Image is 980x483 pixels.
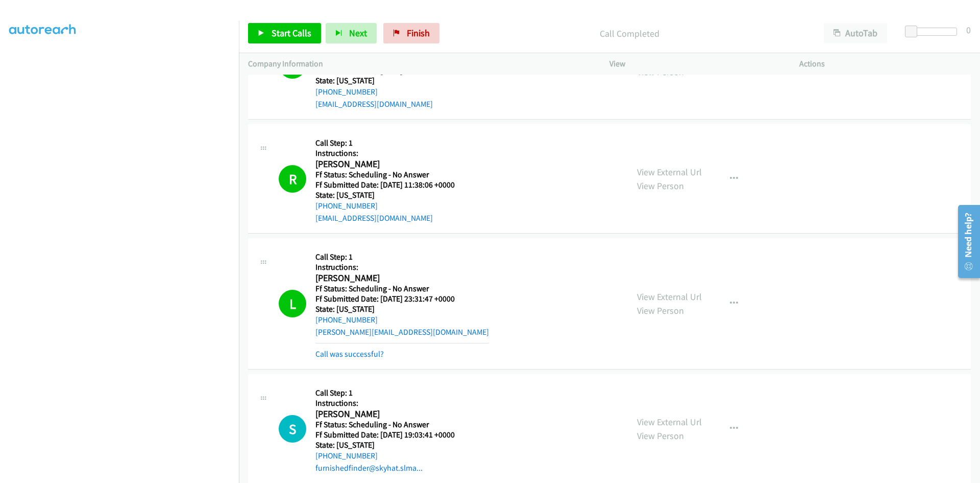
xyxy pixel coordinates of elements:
a: [PERSON_NAME][EMAIL_ADDRESS][DOMAIN_NAME] [315,327,489,337]
h5: Ff Status: Scheduling - No Answer [315,420,468,430]
h5: Ff Status: Scheduling - No Answer [315,170,468,180]
a: View External Url [637,291,702,303]
div: 0 [966,23,971,37]
p: Company Information [248,58,591,70]
a: View Person [637,66,684,78]
span: Finish [407,27,430,39]
p: Actions [799,58,971,70]
a: Finish [383,23,439,43]
h5: Instructions: [315,262,489,272]
h5: State: [US_STATE] [315,304,489,314]
h5: Instructions: [315,148,468,158]
a: View Person [637,180,684,192]
a: [PHONE_NUMBER] [315,451,378,461]
a: [EMAIL_ADDRESS][DOMAIN_NAME] [315,213,433,223]
h5: Ff Submitted Date: [DATE] 11:38:06 +0000 [315,180,468,190]
div: The call is yet to be attempted [279,415,306,443]
p: Call Completed [453,27,805,40]
h1: S [279,415,306,443]
h5: Call Step: 1 [315,388,468,398]
a: View Person [637,430,684,442]
h5: Call Step: 1 [315,252,489,262]
a: Start Calls [248,23,321,43]
a: View External Url [637,416,702,428]
h5: State: [US_STATE] [315,76,468,86]
h5: Call Step: 1 [315,138,468,148]
a: [PHONE_NUMBER] [315,315,378,325]
span: Next [349,27,367,39]
h5: State: [US_STATE] [315,190,468,200]
span: Start Calls [272,27,311,39]
div: Delay between calls (in seconds) [910,28,957,36]
button: AutoTab [824,23,887,43]
h5: Ff Status: Scheduling - No Answer [315,284,489,294]
button: Next [326,23,377,43]
h5: Ff Submitted Date: [DATE] 19:03:41 +0000 [315,430,468,440]
a: Call was successful? [315,349,384,359]
h1: L [279,290,306,317]
iframe: Resource Center [950,201,980,282]
h5: State: [US_STATE] [315,440,468,450]
h2: [PERSON_NAME] [315,272,468,284]
p: View [609,58,781,70]
a: View External Url [637,166,702,178]
a: View Person [637,305,684,316]
h2: [PERSON_NAME] [315,158,468,170]
h2: [PERSON_NAME] [315,408,468,420]
h5: Ff Submitted Date: [DATE] 23:31:47 +0000 [315,294,489,304]
a: [EMAIL_ADDRESS][DOMAIN_NAME] [315,99,433,109]
a: furnishedfinder@skyhat.slma... [315,463,423,473]
h5: Instructions: [315,398,468,408]
h1: R [279,165,306,193]
a: [PHONE_NUMBER] [315,87,378,97]
a: [PHONE_NUMBER] [315,201,378,211]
